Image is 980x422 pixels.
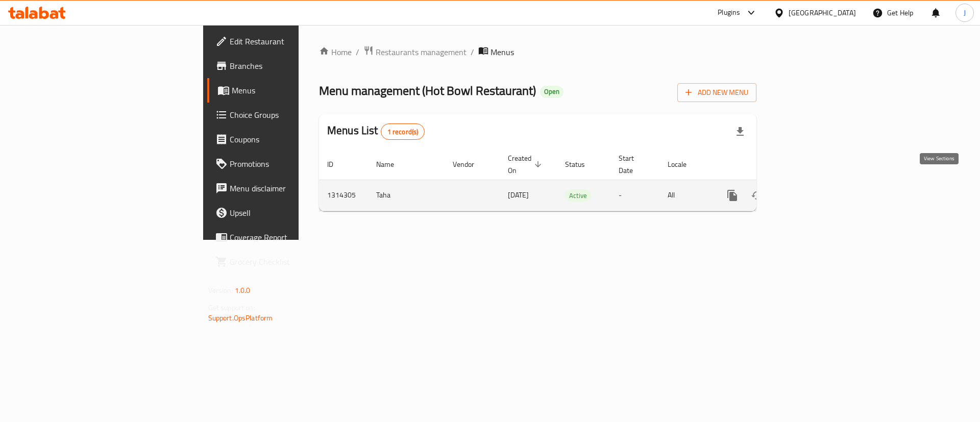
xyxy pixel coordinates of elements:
li: / [471,46,474,58]
a: Coupons [207,127,367,152]
span: 1.0.0 [235,284,251,297]
td: Taha [368,180,445,211]
span: Status [565,158,598,170]
table: enhanced table [319,149,826,211]
div: Total records count [381,123,425,140]
span: Grocery Checklist [230,256,359,268]
span: Name [376,158,407,170]
span: 1 record(s) [381,127,425,137]
span: Menu disclaimer [230,182,359,194]
div: Open [540,86,563,98]
a: Grocery Checklist [207,250,367,274]
a: Promotions [207,152,367,176]
span: Vendor [453,158,487,170]
div: Plugins [718,7,740,19]
span: Open [540,87,563,96]
button: more [720,183,745,208]
a: Menu disclaimer [207,176,367,201]
span: J [964,7,966,18]
span: Version: [208,284,233,297]
td: - [610,180,659,211]
span: Upsell [230,207,359,219]
button: Change Status [745,183,769,208]
a: Restaurants management [363,45,467,59]
span: Choice Groups [230,109,359,121]
a: Edit Restaurant [207,29,367,54]
a: Coverage Report [207,225,367,250]
span: Menus [232,84,359,96]
span: Menus [491,46,514,58]
a: Support.OpsPlatform [208,311,273,325]
span: ID [327,158,347,170]
a: Choice Groups [207,103,367,127]
div: Export file [728,119,752,144]
span: Locale [668,158,700,170]
span: Get support on: [208,301,255,314]
span: [DATE] [508,188,529,202]
a: Menus [207,78,367,103]
span: Promotions [230,158,359,170]
span: Menu management ( Hot Bowl Restaurant ) [319,79,536,102]
td: All [659,180,712,211]
th: Actions [712,149,826,180]
nav: breadcrumb [319,45,756,59]
span: Branches [230,60,359,72]
span: Coupons [230,133,359,145]
div: [GEOGRAPHIC_DATA] [789,7,856,18]
span: Restaurants management [376,46,467,58]
span: Add New Menu [685,86,748,99]
span: Active [565,190,591,202]
h2: Menus List [327,123,425,140]
span: Start Date [619,152,647,177]
span: Coverage Report [230,231,359,243]
button: Add New Menu [677,83,756,102]
span: Created On [508,152,545,177]
span: Edit Restaurant [230,35,359,47]
a: Upsell [207,201,367,225]
a: Branches [207,54,367,78]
